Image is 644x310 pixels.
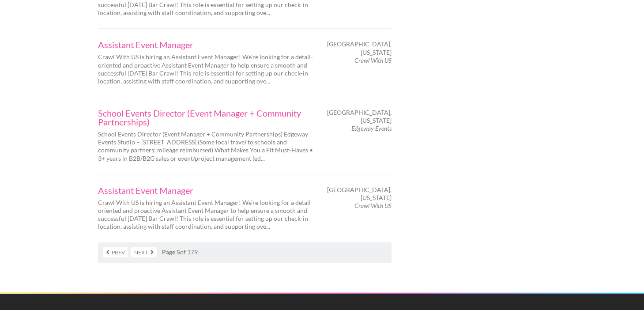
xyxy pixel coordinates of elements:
[98,40,314,49] a: Assistant Event Manager
[98,53,314,85] p: Crawl With US is hiring an Assistant Event Manager! We’re looking for a detail-oriented and proac...
[327,186,392,202] span: [GEOGRAPHIC_DATA], [US_STATE]
[98,242,392,263] nav: of 179
[162,248,180,256] strong: Page 5
[98,130,314,163] p: School Events Director (Event Manager + Community Partnerships) Edgeway Events Studio – [STREET_A...
[327,40,392,56] span: [GEOGRAPHIC_DATA], [US_STATE]
[354,202,392,209] em: Crawl With US
[354,57,392,64] em: Crawl With US
[103,247,128,257] a: Prev
[98,199,314,231] p: Crawl With US is hiring an Assistant Event Manager! We’re looking for a detail-oriented and proac...
[327,109,392,125] span: [GEOGRAPHIC_DATA], [US_STATE]
[98,109,314,126] a: School Events Director (Event Manager + Community Partnerships)
[131,247,157,257] a: Next
[98,186,314,195] a: Assistant Event Manager
[351,125,392,132] em: Edgeway Events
